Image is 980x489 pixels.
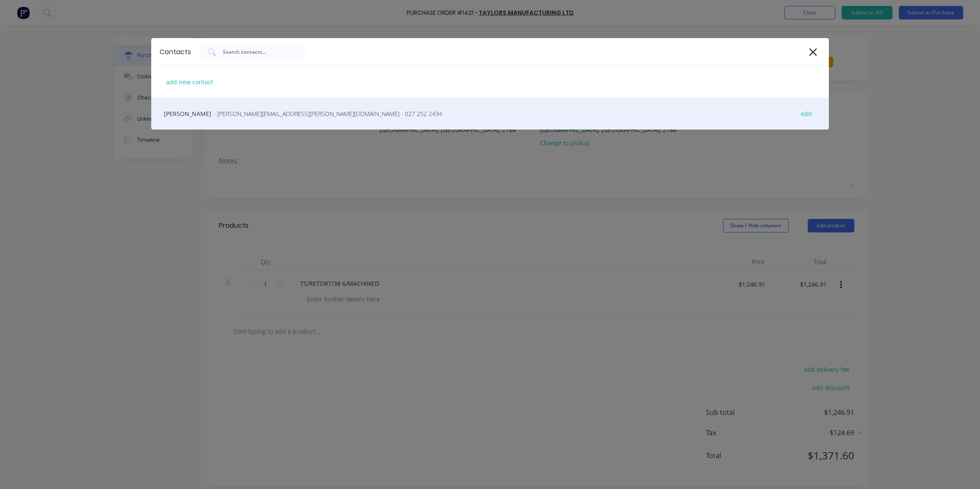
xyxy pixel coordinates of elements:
[222,48,292,56] input: Search contacts...
[213,109,442,118] span: - [PERSON_NAME][EMAIL_ADDRESS][PERSON_NAME][DOMAIN_NAME] - 027 252 2434
[160,47,191,57] div: Contacts
[797,107,816,120] div: edit
[151,98,829,130] div: [PERSON_NAME]
[162,75,217,88] div: add new contact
